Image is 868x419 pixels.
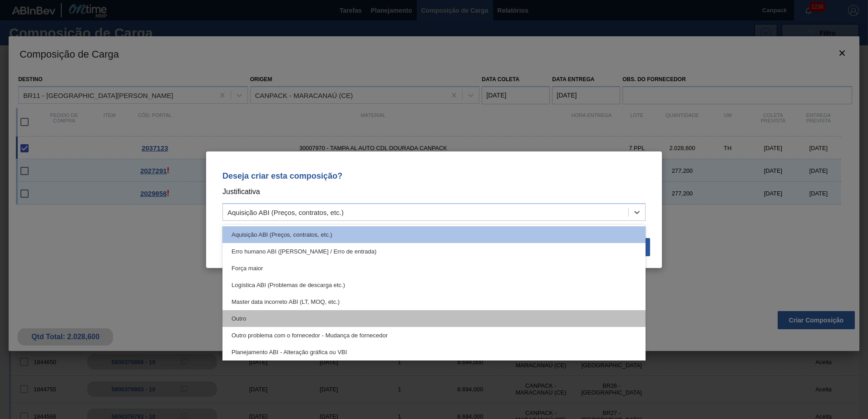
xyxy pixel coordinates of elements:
[222,277,646,293] div: Logística ABI (Problemas de descarga etc.)
[222,186,646,198] p: Justificativa
[222,344,646,361] div: Planejamento ABI - Alteração gráfica ou VBI
[222,327,646,344] div: Outro problema com o fornecedor - Mudança de fornecedor
[222,226,646,243] div: Aquisição ABI (Preços, contratos, etc.)
[222,260,646,277] div: Força maior
[222,310,646,327] div: Outro
[222,293,646,310] div: Master data incorreto ABI (LT, MOQ, etc.)
[222,243,646,260] div: Erro humano ABI ([PERSON_NAME] / Erro de entrada)
[227,208,344,216] div: Aquisição ABI (Preços, contratos, etc.)
[222,171,646,180] p: Deseja criar esta composição?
